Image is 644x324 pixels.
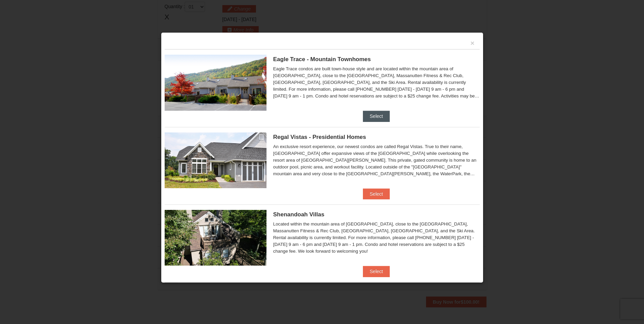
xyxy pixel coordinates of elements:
img: 19218983-1-9b289e55.jpg [165,55,266,110]
div: Located within the mountain area of [GEOGRAPHIC_DATA], close to the [GEOGRAPHIC_DATA], Massanutte... [273,221,480,255]
span: Eagle Trace - Mountain Townhomes [273,56,371,62]
button: Select [363,111,390,122]
div: Eagle Trace condos are built town-house style and are located within the mountain area of [GEOGRA... [273,66,480,100]
div: An exclusive resort experience, our newest condos are called Regal Vistas. True to their name, [G... [273,143,480,177]
span: Regal Vistas - Presidential Homes [273,134,366,140]
button: Select [363,266,390,277]
button: × [471,40,475,47]
img: 19218991-1-902409a9.jpg [165,132,266,188]
img: 19219019-2-e70bf45f.jpg [165,210,266,266]
span: Shenandoah Villas [273,211,325,218]
button: Select [363,188,390,199]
